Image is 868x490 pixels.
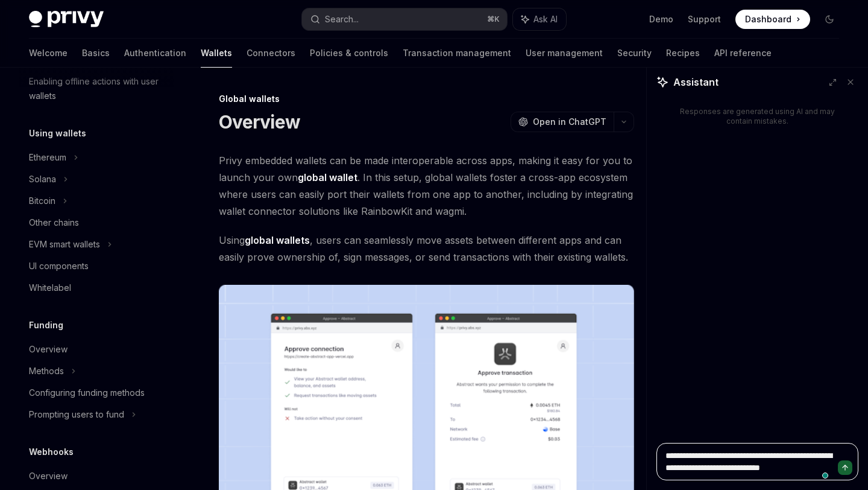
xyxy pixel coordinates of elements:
[666,39,700,68] a: Recipes
[29,386,145,400] div: Configuring funding methods
[656,443,858,480] textarea: To enrich screen reader interactions, please activate Accessibility in Grammarly extension settings
[219,111,300,133] h1: Overview
[688,13,721,25] a: Support
[526,39,603,68] a: User management
[19,382,174,404] a: Configuring funding methods
[219,232,634,266] span: Using , users can seamlessly move assets between different apps and can easily prove ownership of...
[673,75,719,89] span: Assistant
[29,194,55,208] div: Bitcoin
[533,13,558,25] span: Ask AI
[617,39,652,68] a: Security
[513,8,566,30] button: Ask AI
[29,150,66,165] div: Ethereum
[29,172,56,186] div: Solana
[29,318,63,332] h5: Funding
[29,39,68,68] a: Welcome
[247,39,295,68] a: Connectors
[29,215,79,230] div: Other chains
[124,39,186,68] a: Authentication
[29,342,68,357] div: Overview
[29,407,124,422] div: Prompting users to fund
[19,255,174,277] a: UI components
[745,13,791,25] span: Dashboard
[219,152,634,220] span: Privy embedded wallets can be made interoperable across apps, making it easy for you to launch yo...
[29,11,104,28] img: dark logo
[82,39,110,68] a: Basics
[310,39,388,68] a: Policies & controls
[19,212,174,234] a: Other chains
[29,126,86,141] h5: Using wallets
[201,39,232,68] a: Wallets
[649,13,673,25] a: Demo
[302,8,506,30] button: Search...⌘K
[19,277,174,299] a: Whitelabel
[511,112,614,132] button: Open in ChatGPT
[325,12,359,27] div: Search...
[838,460,852,475] button: Send message
[19,465,174,487] a: Overview
[29,445,74,459] h5: Webhooks
[29,74,166,103] div: Enabling offline actions with user wallets
[820,10,839,29] button: Toggle dark mode
[487,14,500,24] span: ⌘ K
[19,339,174,360] a: Overview
[298,171,357,183] strong: global wallet
[219,93,634,105] div: Global wallets
[735,10,810,29] a: Dashboard
[29,237,100,252] div: EVM smart wallets
[676,107,839,126] div: Responses are generated using AI and may contain mistakes.
[245,234,310,246] strong: global wallets
[29,259,89,273] div: UI components
[714,39,772,68] a: API reference
[29,469,68,483] div: Overview
[29,281,71,295] div: Whitelabel
[533,116,606,128] span: Open in ChatGPT
[29,364,64,378] div: Methods
[403,39,511,68] a: Transaction management
[19,71,174,107] a: Enabling offline actions with user wallets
